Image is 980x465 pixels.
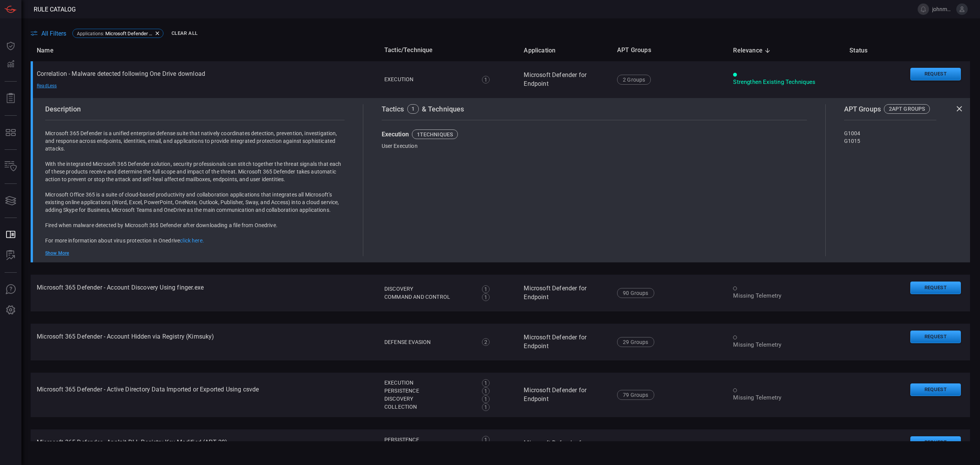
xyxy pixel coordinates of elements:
td: Correlation - Malware detected following One Drive download [31,61,378,98]
div: Tactics & Techniques [382,104,807,114]
div: 1 [482,436,490,444]
button: Request [910,331,961,343]
button: All Filters [31,30,66,37]
span: johnmoore [932,6,953,12]
div: Discovery [384,395,474,403]
div: Description [45,104,345,114]
td: Microsoft Defender for Endpoint [518,324,611,360]
span: Application [524,46,565,55]
div: Show More [45,250,345,256]
div: Strengthen Existing Techniques [733,78,837,86]
button: Request [910,383,961,396]
button: Ask Us A Question [2,280,20,299]
div: Applications:Microsoft Defender for Endpoint [72,29,163,38]
button: Clear All [170,28,199,39]
div: APT Groups [844,104,936,114]
div: Missing Telemetry [733,341,837,349]
button: Reports [2,89,20,108]
span: Applications : [77,31,104,36]
div: Missing Telemetry [733,394,837,402]
button: Request [910,282,961,294]
button: MITRE - Detection Posture [2,123,20,142]
td: Microsoft 365 Defender - Account Hidden via Registry (Kimsuky) [31,324,378,360]
div: User Execution [382,142,518,150]
p: For more information about virus protection in Onedrive [45,237,345,244]
div: 1 [482,387,490,395]
button: Preferences [2,301,20,319]
a: click here. [180,237,204,244]
div: 1 [482,379,490,387]
div: Command and Control [384,293,474,301]
p: Microsoft 365 Defender is a unified enterprise defense suite that natively coordinates detection,... [45,129,345,152]
div: 1 [482,76,490,84]
td: Microsoft Defender for Endpoint [518,61,611,98]
button: Request [910,436,961,449]
div: Discovery [384,285,474,293]
button: Rule Catalog [2,226,20,244]
button: Inventory [2,157,20,176]
div: G1015 [844,137,936,145]
div: 2 Groups [617,75,651,85]
div: 1 [482,403,490,411]
p: With the integrated Microsoft 365 Defender solution, security professionals can stitch together t... [45,160,345,183]
th: Tactic/Technique [378,39,518,61]
div: Persistence [384,436,474,444]
td: Microsoft Defender for Endpoint [518,373,611,417]
div: Execution [382,129,518,139]
td: Microsoft 365 Defender - Active Directory Data Imported or Exported Using csvde [31,373,378,417]
a: click here. [313,245,337,251]
div: Read Less [37,83,90,89]
button: Detections [2,55,20,74]
button: Request [910,68,961,80]
div: Missing Telemetry [733,292,837,300]
p: Microsoft Office 365 is a suite of cloud-based productivity and collaboration applications that i... [45,191,345,214]
p: For Microsoft recommendations on how to handle malware in SharePoint Online, OneDrive, or Microso... [45,244,345,252]
p: Fired when malware detected by Microsoft 365 Defender after downloading a file from Onedrive. [45,221,345,229]
div: 90 Groups [617,288,654,298]
span: Rule Catalog [34,6,76,13]
button: Dashboard [2,37,20,55]
div: Execution [384,379,474,387]
button: ALERT ANALYSIS [2,246,20,265]
div: 1 [412,106,415,111]
div: 1 [482,285,490,293]
span: Name [37,46,64,55]
div: 2 APT GROUPS [889,106,925,111]
td: Microsoft 365 Defender - Account Discovery Using finger.exe [31,275,378,311]
span: Status [849,46,877,55]
th: APT Groups [611,39,727,61]
span: Microsoft Defender for Endpoint [105,31,153,36]
div: Defense Evasion [384,338,474,346]
div: G1004 [844,129,936,137]
button: Cards [2,192,20,210]
span: Relevance [733,46,773,55]
div: 79 Groups [617,390,654,400]
div: 1 [482,395,490,403]
div: 1 techniques [417,132,453,137]
div: Persistence [384,387,474,395]
div: 2 [482,338,490,346]
div: Execution [384,75,474,84]
td: Microsoft Defender for Endpoint [518,275,611,311]
div: 29 Groups [617,337,654,347]
span: All Filters [41,30,66,37]
div: Collection [384,403,474,411]
div: 1 [482,293,490,301]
